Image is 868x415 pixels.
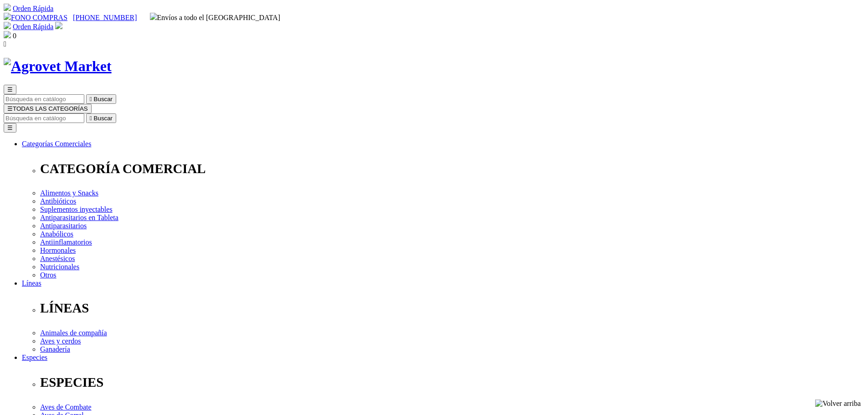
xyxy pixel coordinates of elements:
span: ☰ [7,105,13,112]
a: Antibióticos [40,197,76,205]
img: shopping-bag.svg [4,31,11,38]
a: Nutricionales [40,263,79,271]
img: phone.svg [4,13,11,20]
img: Volver arriba [815,400,861,408]
a: Aves de Combate [40,403,92,411]
a: Suplementos inyectables [40,205,113,213]
a: Otros [40,271,56,279]
span: ☰ [7,86,13,93]
a: Antiparasitarios [40,222,87,230]
button:  Buscar [86,113,116,123]
a: Animales de compañía [40,329,107,337]
input: Buscar [4,94,84,104]
a: Antiinflamatorios [40,238,92,246]
a: Orden Rápida [13,23,53,31]
button: ☰ [4,85,16,94]
img: user.svg [55,22,62,29]
i:  [90,96,92,102]
a: Orden Rápida [13,5,53,12]
span: 0 [13,32,16,40]
a: Especies [22,354,47,361]
img: delivery-truck.svg [150,13,157,20]
img: shopping-cart.svg [4,22,11,29]
a: [PHONE_NUMBER] [73,14,137,21]
img: shopping-cart.svg [4,4,11,11]
span: Buscar [94,96,113,102]
span: Envíos a todo el [GEOGRAPHIC_DATA] [150,14,281,21]
i:  [4,40,6,48]
a: Alimentos y Snacks [40,189,98,197]
a: Líneas [22,279,41,287]
a: Aves y cerdos [40,337,81,345]
a: Acceda a su cuenta de cliente [55,23,62,31]
a: Antiparasitarios en Tableta [40,214,118,221]
button: ☰TODAS LAS CATEGORÍAS [4,104,92,113]
input: Buscar [4,113,84,123]
a: FONO COMPRAS [4,14,67,21]
a: Hormonales [40,246,76,254]
a: Ganadería [40,345,70,353]
button: ☰ [4,123,16,133]
a: Anestésicos [40,255,75,262]
i:  [90,115,92,122]
p: LÍNEAS [40,301,864,316]
a: Categorías Comerciales [22,140,91,148]
span: Buscar [94,115,113,122]
a: Anabólicos [40,230,73,238]
img: Agrovet Market [4,58,112,75]
button:  Buscar [86,94,116,104]
p: CATEGORÍA COMERCIAL [40,161,864,176]
p: ESPECIES [40,375,864,390]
